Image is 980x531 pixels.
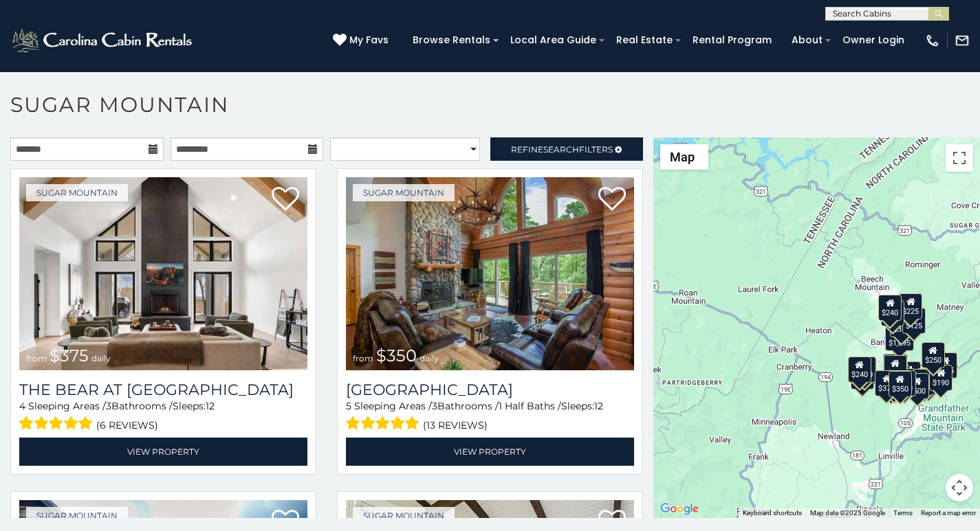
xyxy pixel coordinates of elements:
[543,144,579,155] span: Search
[921,509,976,517] a: Report a map error
[847,357,871,383] div: $240
[785,30,829,51] a: About
[349,33,389,47] span: My Favs
[423,416,488,434] span: (13 reviews)
[19,400,25,412] span: 4
[346,177,634,370] img: Grouse Moor Lodge
[905,373,928,399] div: $500
[893,509,913,517] a: Terms
[91,353,111,363] span: daily
[657,500,702,518] img: Google
[955,33,970,48] img: mail-regular-white.png
[888,371,911,397] div: $350
[657,500,702,518] a: Open this area in Google Maps (opens a new window)
[26,507,128,524] a: Sugar Mountain
[10,27,196,54] img: White-1-2.png
[946,144,973,172] button: Toggle fullscreen view
[272,185,299,214] a: Add to favorites
[883,355,906,381] div: $300
[206,400,215,412] span: 12
[106,400,111,412] span: 3
[810,509,885,517] span: Map data ©2025 Google
[670,150,695,164] span: Map
[376,346,417,365] span: $350
[893,370,916,396] div: $350
[346,400,351,412] span: 5
[406,30,497,51] a: Browse Rentals
[499,400,561,412] span: 1 Half Baths /
[878,295,902,321] div: $240
[884,325,913,351] div: $1,095
[921,342,944,368] div: $250
[346,381,634,399] h3: Grouse Moor Lodge
[946,474,973,501] button: Map camera controls
[511,144,613,155] span: Refine Filters
[884,354,907,380] div: $265
[19,438,307,466] a: View Property
[26,353,47,363] span: from
[19,381,307,399] a: The Bear At [GEOGRAPHIC_DATA]
[929,365,952,391] div: $190
[933,352,957,379] div: $155
[490,137,644,161] a: RefineSearchFilters
[899,293,922,319] div: $225
[19,381,307,399] h3: The Bear At Sugar Mountain
[686,30,778,51] a: Rental Program
[609,30,679,51] a: Real Estate
[743,508,802,518] button: Keyboard shortcuts
[912,369,935,395] div: $195
[19,177,307,370] img: The Bear At Sugar Mountain
[19,399,307,434] div: Sleeping Areas / Bathrooms / Sleeps:
[897,361,920,387] div: $200
[96,416,158,434] span: (6 reviews)
[19,177,307,370] a: The Bear At Sugar Mountain from $375 daily
[50,346,89,365] span: $375
[503,30,603,51] a: Local Area Guide
[432,400,437,412] span: 3
[880,300,904,326] div: $170
[346,399,634,434] div: Sleeping Areas / Bathrooms / Sleeps:
[420,353,439,363] span: daily
[346,381,634,399] a: [GEOGRAPHIC_DATA]
[925,33,940,48] img: phone-regular-white.png
[902,308,925,334] div: $125
[333,33,392,48] a: My Favs
[353,353,373,363] span: from
[594,400,603,412] span: 12
[660,144,708,170] button: Change map style
[353,184,455,201] a: Sugar Mountain
[346,177,634,370] a: Grouse Moor Lodge from $350 daily
[353,507,455,524] a: Sugar Mountain
[875,370,898,396] div: $375
[836,30,911,51] a: Owner Login
[346,438,634,466] a: View Property
[882,354,906,380] div: $190
[26,184,128,201] a: Sugar Mountain
[598,185,626,214] a: Add to favorites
